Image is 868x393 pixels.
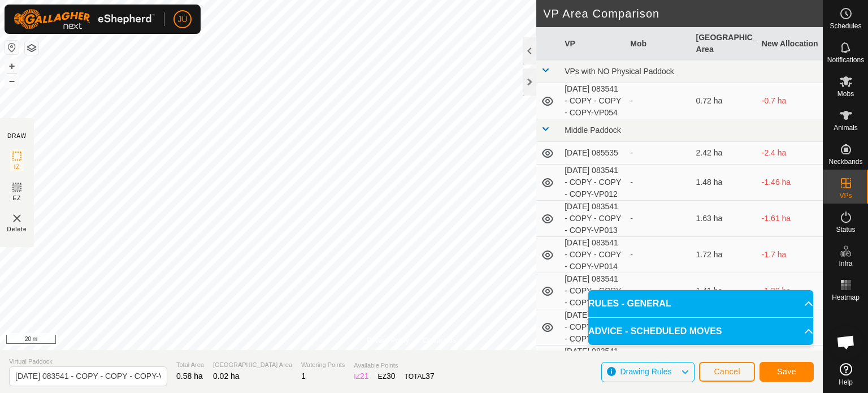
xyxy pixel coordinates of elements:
[13,194,21,202] span: EZ
[560,165,626,201] td: [DATE] 083541 - COPY - COPY - COPY-VP012
[176,372,203,381] span: 0.58 ha
[620,367,671,376] span: Drawing Rules
[839,379,853,386] span: Help
[14,9,155,29] img: Gallagher Logo
[213,360,292,370] span: [GEOGRAPHIC_DATA] Area
[692,165,757,201] td: 1.48 ha
[560,142,626,165] td: [DATE] 085535
[828,158,862,165] span: Neckbands
[405,370,435,382] div: TOTAL
[301,372,306,381] span: 1
[699,362,755,382] button: Cancel
[588,297,671,310] span: RULES - GENERAL
[630,176,687,188] div: -
[560,83,626,119] td: [DATE] 083541 - COPY - COPY - COPY-VP054
[630,147,687,159] div: -
[630,249,687,261] div: -
[5,59,19,73] button: +
[832,294,860,301] span: Heatmap
[630,285,687,297] div: -
[827,57,864,63] span: Notifications
[759,362,814,382] button: Save
[7,132,27,140] div: DRAW
[588,318,813,345] p-accordion-header: ADVICE - SCHEDULED MOVES
[757,165,823,201] td: -1.46 ha
[630,213,687,224] div: -
[560,237,626,273] td: [DATE] 083541 - COPY - COPY - COPY-VP014
[692,142,757,165] td: 2.42 ha
[560,201,626,237] td: [DATE] 083541 - COPY - COPY - COPY-VP013
[354,361,434,370] span: Available Points
[839,192,852,199] span: VPs
[560,273,626,309] td: [DATE] 083541 - COPY - COPY - COPY-VP015
[757,201,823,237] td: -1.61 ha
[360,372,369,381] span: 21
[692,27,757,61] th: [GEOGRAPHIC_DATA] Area
[5,41,19,54] button: Reset Map
[757,27,823,61] th: New Allocation
[354,370,368,382] div: IZ
[692,273,757,309] td: 1.41 ha
[692,237,757,273] td: 1.72 ha
[757,83,823,119] td: -0.7 ha
[301,360,345,370] span: Watering Points
[588,325,722,338] span: ADVICE - SCHEDULED MOVES
[836,226,855,233] span: Status
[25,41,38,55] button: Map Layers
[543,7,823,20] h2: VP Area Comparison
[213,372,240,381] span: 0.02 ha
[423,335,456,346] a: Contact Us
[426,372,435,381] span: 37
[9,357,167,366] span: Virtual Paddock
[560,309,626,346] td: [DATE] 083541 - COPY - COPY - COPY-VP016
[14,163,20,171] span: IZ
[829,325,863,359] div: Open chat
[378,370,396,382] div: EZ
[565,126,621,135] span: Middle Paddock
[830,23,861,29] span: Schedules
[692,201,757,237] td: 1.63 ha
[630,95,687,107] div: -
[7,225,27,234] span: Delete
[560,346,626,382] td: [DATE] 083541 - COPY - COPY - COPY-VP017
[714,367,740,376] span: Cancel
[560,27,626,61] th: VP
[176,360,204,370] span: Total Area
[692,83,757,119] td: 0.72 ha
[757,237,823,273] td: -1.7 ha
[565,67,674,76] span: VPs with NO Physical Paddock
[367,335,409,346] a: Privacy Policy
[177,14,187,25] span: JU
[588,290,813,317] p-accordion-header: RULES - GENERAL
[387,372,396,381] span: 30
[834,124,858,131] span: Animals
[10,211,24,225] img: VP
[839,260,852,267] span: Infra
[837,90,854,97] span: Mobs
[5,74,19,88] button: –
[757,273,823,309] td: -1.39 ha
[777,367,796,376] span: Save
[823,359,868,390] a: Help
[757,142,823,165] td: -2.4 ha
[626,27,691,61] th: Mob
